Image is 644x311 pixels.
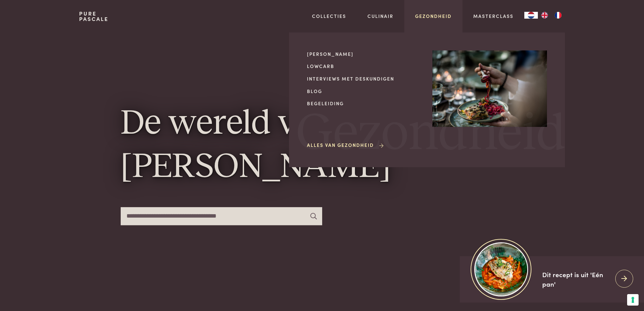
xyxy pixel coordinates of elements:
a: PurePascale [79,11,109,22]
div: Language [524,12,538,19]
a: Alles van Gezondheid [307,141,385,149]
button: Uw voorkeuren voor toestemming voor trackingtechnologieën [627,294,639,306]
a: NL [524,12,538,19]
a: Begeleiding [307,100,422,107]
img: Gezondheid [432,50,547,127]
a: EN [538,12,551,19]
img: https://admin.purepascale.com/wp-content/uploads/2025/08/home_recept_link.jpg [474,242,528,296]
ul: Language list [538,12,565,19]
a: Collecties [312,13,346,20]
a: FR [551,12,565,19]
a: https://admin.purepascale.com/wp-content/uploads/2025/08/home_recept_link.jpg Dit recept is uit '... [460,256,644,303]
span: Gezondheid [296,108,566,160]
div: Dit recept is uit 'Eén pan' [542,270,610,289]
a: Interviews met deskundigen [307,75,422,82]
h1: De wereld van [PERSON_NAME] [121,103,524,189]
a: Culinair [367,13,393,20]
a: Lowcarb [307,63,422,70]
aside: Language selected: Nederlands [524,12,565,19]
a: [PERSON_NAME] [307,50,422,58]
a: Blog [307,88,422,95]
a: Masterclass [473,13,514,20]
a: Gezondheid [415,13,452,20]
